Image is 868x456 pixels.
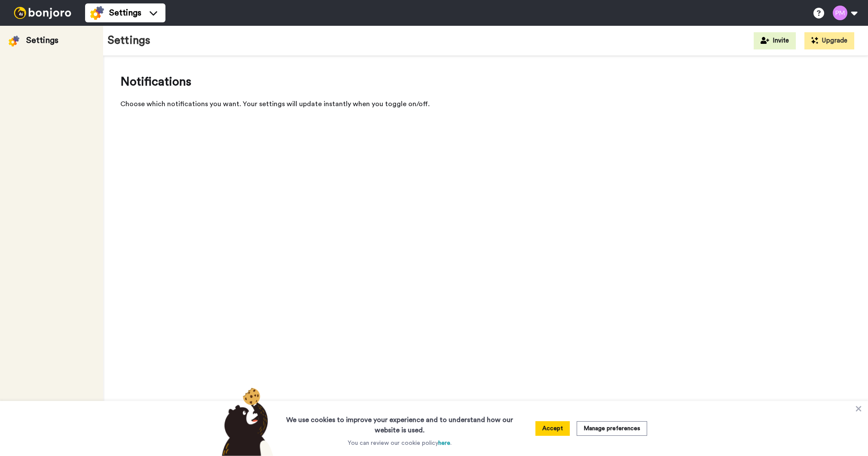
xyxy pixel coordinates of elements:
a: here [438,440,450,446]
button: Upgrade [804,32,854,49]
button: Accept [535,421,570,436]
h1: Settings [107,34,150,47]
div: Settings [26,34,58,46]
img: bear-with-cookie.png [214,387,278,456]
button: Invite [754,32,796,49]
p: You can review our cookie policy . [348,439,452,447]
img: settings-colored.svg [9,36,19,46]
span: Settings [109,7,141,19]
span: Choose which notifications you want. Your settings will update instantly when you toggle on/off. [120,99,636,109]
img: bj-logo-header-white.svg [10,7,75,19]
img: settings-colored.svg [90,6,104,20]
h3: We use cookies to improve your experience and to understand how our website is used. [278,410,522,435]
span: Notifications [120,73,636,90]
button: Manage preferences [577,421,647,436]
